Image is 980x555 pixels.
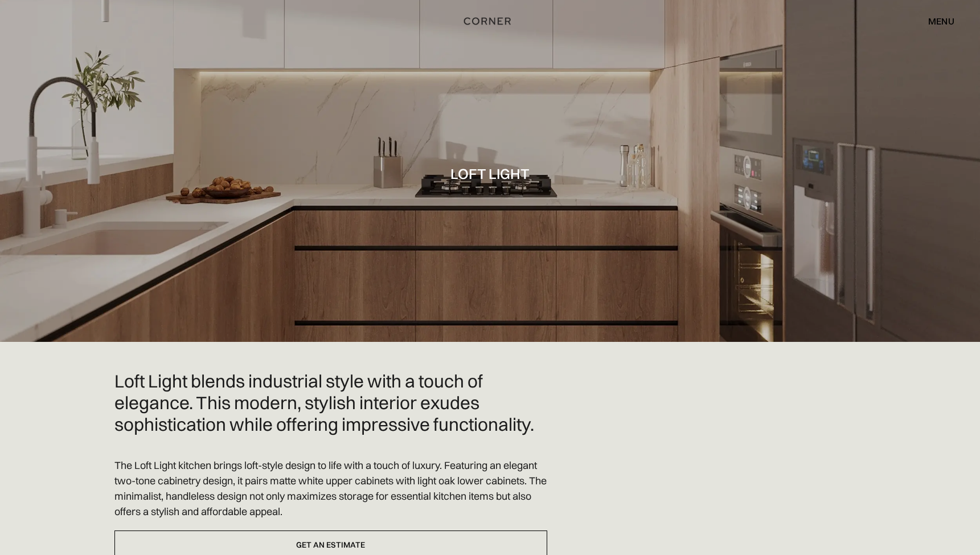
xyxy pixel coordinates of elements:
h2: Loft Light blends industrial style with a touch of elegance. This modern, stylish interior exudes... [114,370,547,435]
h1: Loft Light [450,166,530,181]
a: home [448,14,531,28]
div: menu [928,17,954,26]
p: The Loft Light kitchen brings loft-style design to life with a touch of luxury. Featuring an eleg... [114,458,547,519]
div: menu [917,11,954,31]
